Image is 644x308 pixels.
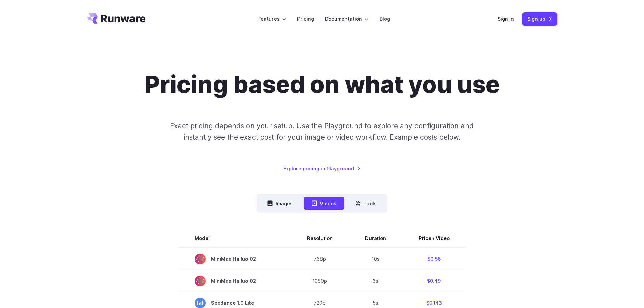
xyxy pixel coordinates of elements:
td: 1080p [291,270,349,292]
h1: Pricing based on what you use [144,70,500,99]
span: MiniMax Hailuo 02 [195,276,275,286]
th: Price / Video [402,229,466,248]
button: Images [259,197,301,210]
th: Duration [349,229,402,248]
span: MiniMax Hailuo 02 [195,254,275,264]
td: 6s [349,270,402,292]
td: $0.56 [402,248,466,270]
td: $0.49 [402,270,466,292]
td: 768p [291,248,349,270]
button: Tools [347,197,385,210]
th: Model [178,229,291,248]
a: Go to / [87,13,146,24]
th: Resolution [291,229,349,248]
a: Sign up [522,12,557,25]
a: Sign in [498,15,514,23]
a: Explore pricing in Playground [283,165,361,172]
td: 10s [349,248,402,270]
label: Documentation [325,15,369,23]
p: Exact pricing depends on your setup. Use the Playground to explore any configuration and instantl... [157,120,486,143]
a: Blog [380,15,390,23]
a: Pricing [297,15,314,23]
button: Videos [304,197,344,210]
label: Features [258,15,286,23]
